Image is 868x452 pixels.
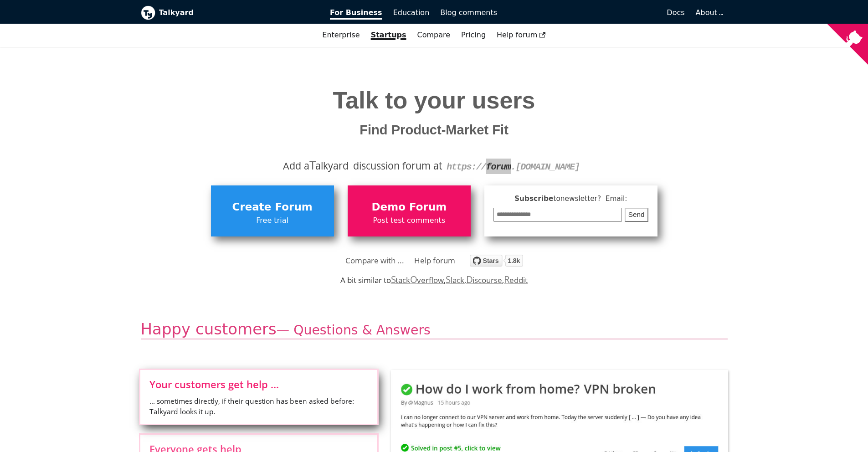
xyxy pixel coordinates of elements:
a: For Business [324,5,388,21]
a: StackOverflow [391,275,444,285]
span: Find Product-Market Fit [360,121,508,139]
span: Docs [667,8,684,17]
span: D [466,273,473,286]
a: Talkyard logoTalkyard [141,5,318,20]
span: For Business [330,8,382,20]
span: O [410,273,417,286]
span: Create Forum [216,199,329,216]
a: About [696,8,722,17]
span: S [391,273,396,286]
a: Compare [417,31,451,39]
span: R [504,273,510,286]
img: Talkyard logo [141,5,155,20]
span: Free trial [216,215,329,226]
a: Help forum [414,254,455,267]
span: ... sometimes directly, if their question has been asked before: Talkyard looks it up. [149,396,368,416]
span: Education [393,8,430,17]
small: — Questions & Answers [277,323,431,338]
a: Compare with ... [345,254,404,267]
a: Slack [446,275,464,285]
span: Demo Forum [352,199,466,216]
strong: forum [486,162,511,172]
a: Discourse [466,275,502,285]
a: Star debiki/talkyard on GitHub [470,256,523,269]
span: Your customers get help ... [149,379,368,389]
a: Help forum [491,27,551,43]
a: Startups [365,27,412,43]
span: Post test comments [352,215,466,226]
span: S [446,273,451,286]
h2: Happy customers [141,319,728,340]
span: T [309,157,316,173]
code: https:// .[DOMAIN_NAME] [447,162,580,172]
span: Blog comments [440,8,497,17]
a: Reddit [504,275,528,285]
img: talkyard.svg [470,255,523,267]
button: Send [625,208,648,222]
span: Subscribe [493,193,648,205]
a: Education [388,5,435,21]
a: Blog comments [435,5,503,21]
a: Pricing [456,27,491,43]
span: to newsletter ? Email: [553,195,627,203]
div: Add a alkyard discussion forum at [148,158,721,174]
a: Enterprise [317,27,365,43]
a: Docs [503,5,690,21]
span: Help forum [497,31,546,39]
a: Demo ForumPost test comments [348,185,471,236]
b: Talkyard [159,7,318,19]
span: Talk to your users [333,87,535,113]
a: Create ForumFree trial [211,185,334,236]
